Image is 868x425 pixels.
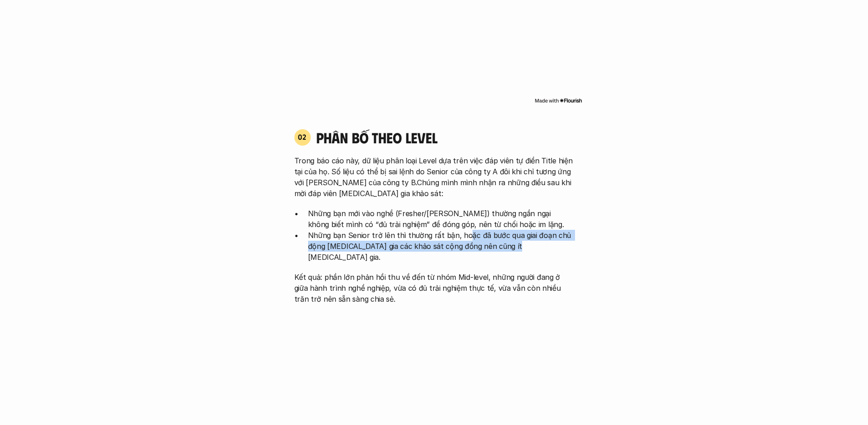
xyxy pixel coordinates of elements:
[316,129,574,146] h4: phân bố theo Level
[298,133,307,141] p: 02
[534,97,582,104] img: Made with Flourish
[294,155,574,199] p: Trong báo cáo này, dữ liệu phân loại Level dựa trên việc đáp viên tự điền Title hiện tại của họ. ...
[308,230,574,263] p: Những bạn Senior trở lên thì thường rất bận, hoặc đã bước qua giai đoạn chủ động [MEDICAL_DATA] g...
[308,208,574,230] p: Những bạn mới vào nghề (Fresher/[PERSON_NAME]) thường ngần ngại không biết mình có “đủ trải nghiệ...
[294,272,574,304] p: Kết quả: phần lớn phản hồi thu về đến từ nhóm Mid-level, những người đang ở giữa hành trình nghề ...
